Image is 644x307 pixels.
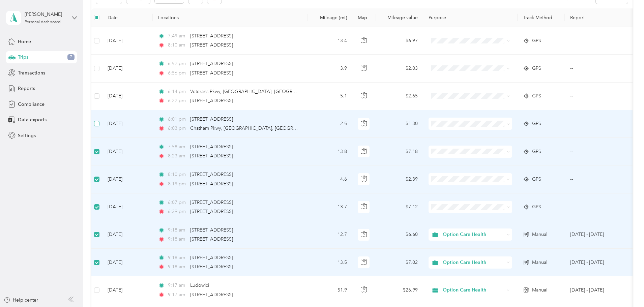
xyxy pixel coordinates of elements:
span: GPS [532,65,541,72]
td: -- [565,165,626,193]
span: [STREET_ADDRESS] [190,33,233,39]
span: 7:58 am [168,143,187,151]
td: [DATE] [102,27,153,55]
td: -- [565,83,626,110]
span: 9:17 am [168,282,187,289]
th: Map [352,8,376,27]
td: Sep 1 - 30, 2025 [565,276,626,304]
span: [STREET_ADDRESS] [190,199,233,205]
span: [STREET_ADDRESS] [190,255,233,260]
td: 13.4 [308,27,352,55]
td: 3.9 [308,55,352,82]
td: Sep 1 - 30, 2025 [565,249,626,276]
span: 6:03 pm [168,125,187,132]
td: 2.5 [308,110,352,138]
td: [DATE] [102,221,153,249]
span: Option Care Health [443,286,504,294]
td: -- [565,193,626,221]
span: [STREET_ADDRESS] [190,116,233,122]
td: -- [565,110,626,138]
iframe: Everlance-gr Chat Button Frame [606,269,644,307]
span: 7:49 am [168,32,187,40]
span: [STREET_ADDRESS] [190,98,233,103]
span: 9:18 am [168,254,187,262]
td: $7.18 [376,138,423,165]
th: Locations [153,8,308,27]
span: 8:10 am [168,41,187,49]
th: Mileage value [376,8,423,27]
span: 9:18 am [168,236,187,243]
span: [STREET_ADDRESS] [190,172,233,177]
span: Veterans Pkwy, [GEOGRAPHIC_DATA], [GEOGRAPHIC_DATA] [190,89,323,94]
span: [STREET_ADDRESS] [190,153,233,159]
button: Help center [4,297,38,304]
td: 13.7 [308,193,352,221]
td: [DATE] [102,55,153,82]
td: $6.60 [376,221,423,249]
span: Reports [18,85,35,92]
td: [DATE] [102,83,153,110]
span: Transactions [18,69,45,76]
span: [STREET_ADDRESS] [190,209,233,214]
td: 13.8 [308,138,352,165]
span: GPS [532,203,541,211]
span: Manual [532,231,547,238]
span: 9:18 am [168,226,187,234]
td: 5.1 [308,83,352,110]
span: Ludowici [190,282,209,288]
td: $2.39 [376,165,423,193]
span: [STREET_ADDRESS] [190,236,233,242]
span: 8:19 pm [168,180,187,188]
span: Option Care Health [443,259,504,266]
span: GPS [532,148,541,155]
span: Manual [532,259,547,266]
td: 13.5 [308,249,352,276]
span: [STREET_ADDRESS] [190,70,233,76]
span: Settings [18,132,36,139]
span: 8:10 pm [168,171,187,178]
td: $2.03 [376,55,423,82]
span: Option Care Health [443,231,504,238]
div: [PERSON_NAME] [25,11,67,18]
td: 4.6 [308,165,352,193]
td: $1.30 [376,110,423,138]
th: Track Method [518,8,565,27]
span: [STREET_ADDRESS] [190,227,233,233]
td: $7.12 [376,193,423,221]
td: -- [565,138,626,165]
td: [DATE] [102,110,153,138]
span: 6:07 pm [168,199,187,206]
td: 51.9 [308,276,352,304]
td: [DATE] [102,249,153,276]
th: Purpose [423,8,518,27]
td: $6.97 [376,27,423,55]
span: 6:56 pm [168,69,187,77]
span: 6:52 pm [168,60,187,67]
span: 8:23 am [168,152,187,160]
td: [DATE] [102,138,153,165]
th: Date [102,8,153,27]
td: [DATE] [102,165,153,193]
td: [DATE] [102,193,153,221]
span: Manual [532,286,547,294]
span: GPS [532,92,541,100]
td: $2.65 [376,83,423,110]
td: -- [565,27,626,55]
th: Mileage (mi) [308,8,352,27]
span: GPS [532,37,541,44]
span: 7 [67,54,75,60]
span: Home [18,38,31,45]
span: 6:22 pm [168,97,187,104]
td: [DATE] [102,276,153,304]
span: [STREET_ADDRESS] [190,292,233,298]
span: Trips [18,54,28,61]
span: Compliance [18,101,45,108]
span: 9:17 am [168,291,187,299]
td: $7.02 [376,249,423,276]
span: 9:18 am [168,263,187,271]
td: Sep 1 - 30, 2025 [565,221,626,249]
div: Personal dashboard [25,20,61,24]
span: [STREET_ADDRESS] [190,181,233,187]
td: 12.7 [308,221,352,249]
